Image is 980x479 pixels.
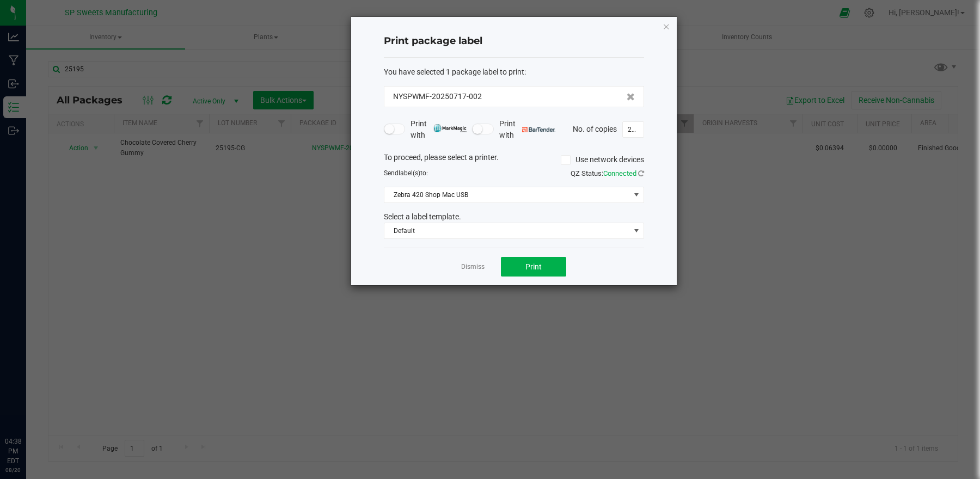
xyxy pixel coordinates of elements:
[384,66,644,78] div: :
[376,211,652,223] div: Select a label template.
[376,152,652,168] div: To proceed, please select a printer.
[384,34,644,48] h4: Print package label
[384,187,630,202] span: Zebra 420 Shop Mac USB
[461,262,485,272] a: Dismiss
[411,118,467,141] span: Print with
[384,67,524,76] span: You have selected 1 package label to print
[603,169,636,177] span: Connected
[433,124,467,132] img: mark_magic_cybra.png
[399,169,420,177] span: label(s)
[525,262,542,271] span: Print
[573,124,617,133] span: No. of copies
[11,392,44,425] iframe: Resource center
[561,154,644,165] label: Use network devices
[384,223,630,238] span: Default
[501,257,566,277] button: Print
[393,91,482,102] span: NYSPWMF-20250717-002
[32,390,45,403] iframe: Resource center unread badge
[522,127,555,132] img: bartender.png
[384,169,428,177] span: Send to:
[499,118,555,141] span: Print with
[571,169,644,177] span: QZ Status:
